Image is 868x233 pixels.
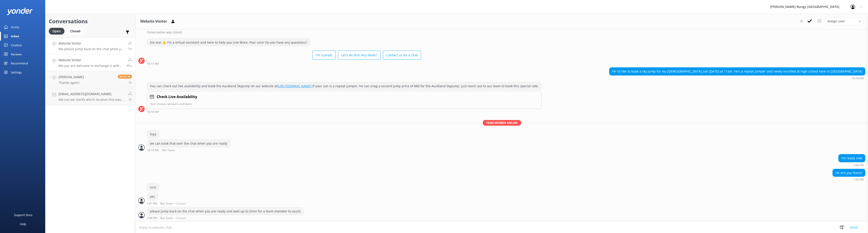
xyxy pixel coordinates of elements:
[147,193,158,200] div: yes
[14,210,32,219] div: Support Docs
[147,202,187,205] div: Sep 20 2025 01:07pm (UTC +12:00) Pacific/Auckland
[147,140,230,147] div: we can book that over the chat when you are ready
[138,28,865,36] div: 2025-09-19T20:58:40.264
[49,17,132,26] h2: Conversations
[147,217,157,219] strong: 1:08 PM
[162,149,175,152] span: Res Team
[147,130,159,138] div: hiya
[150,102,539,106] p: User chooses products and dates.
[11,50,22,59] div: Reviews
[338,51,381,60] button: Let's do this! Any deals?
[147,149,159,152] strong: 10:19 AM
[129,98,132,101] span: Sep 20 2025 09:53am (UTC +12:00) Pacific/Auckland
[59,81,84,85] p: Thanks again!
[157,94,197,100] h4: Check Live Availability
[854,178,864,181] strong: 1:05 PM
[175,202,186,205] span: • Unread
[45,54,135,71] a: Website VisitorMe:you are welcome to exchange it with us on site39m
[147,39,310,46] div: Kia ora! 🤙 I'm a virtual assistant and here to help you Live More, Fear Less! Do you have any que...
[147,148,230,152] div: Sep 20 2025 10:19am (UTC +12:00) Pacific/Auckland
[147,28,865,36] div: Conversation was closed.
[126,64,132,68] span: Sep 20 2025 12:30pm (UTC +12:00) Pacific/Auckland
[839,154,865,162] div: I’m ready now
[833,169,865,177] div: Hi! Are you there?
[147,62,421,65] div: Sep 20 2025 10:17am (UTC +12:00) Pacific/Auckland
[45,71,135,88] a: [PERSON_NAME]Thanks again!Reply2h
[11,23,19,32] div: Home
[483,120,521,126] span: Team member online
[59,64,123,68] p: Me: you are welcome to exchange it with us on site
[160,217,173,219] span: Res Team
[140,19,167,24] h3: Website Visitor
[833,178,865,181] div: Sep 20 2025 01:05pm (UTC +12:00) Pacific/Auckland
[49,28,67,33] a: Open
[147,207,303,215] div: please jump back on the chat when you are ready and wait up to 5min for a team member to assist
[59,98,125,102] p: Me: can we clarify which location this was at? Is this in [GEOGRAPHIC_DATA]?
[852,77,864,80] strong: 10:18 AM
[59,47,125,51] p: Me: please jump back on the chat when you are ready and wait up to 5min for a team member to assist
[67,28,86,33] a: Closed
[277,84,312,88] a: [URL][DOMAIN_NAME].
[160,202,173,205] span: Res Team
[11,41,22,50] div: Chatbot
[147,184,159,191] div: nice
[147,216,304,219] div: Sep 20 2025 01:08pm (UTC +12:00) Pacific/Auckland
[312,51,336,60] button: I'm scared!
[825,18,863,25] div: Assign User
[129,81,132,85] span: Sep 20 2025 10:52am (UTC +12:00) Pacific/Auckland
[67,28,84,35] div: Closed
[11,32,19,41] div: Inbox
[827,19,845,24] span: Assign user
[147,62,159,65] strong: 10:17 AM
[49,28,64,35] div: Open
[11,68,22,77] div: Settings
[609,68,865,75] div: Hi! I’d like to book a sky jump for my [DEMOGRAPHIC_DATA] son [DATE] at 11am. He’s a repeat jumpe...
[147,111,159,113] strong: 10:18 AM
[147,110,542,113] div: Sep 20 2025 10:18am (UTC +12:00) Pacific/Auckland
[118,75,132,79] span: Reply
[45,37,135,54] a: Website VisitorMe:please jump back on the chat when you are ready and wait up to 5min for a team ...
[59,92,125,96] h4: [EMAIL_ADDRESS][DOMAIN_NAME]
[609,77,865,80] div: Sep 20 2025 10:18am (UTC +12:00) Pacific/Auckland
[838,163,865,167] div: Sep 20 2025 01:04pm (UTC +12:00) Pacific/Auckland
[175,217,186,219] span: • Unread
[7,8,33,15] img: yonder-white-logo.png
[59,75,84,80] h4: [PERSON_NAME]
[128,47,132,51] span: Sep 20 2025 01:08pm (UTC +12:00) Pacific/Auckland
[147,202,157,205] strong: 1:07 PM
[59,41,125,46] h4: Website Visitor
[11,59,28,68] div: Recommend
[59,58,123,63] h4: Website Visitor
[383,51,421,60] button: Contact us for a chat
[45,88,135,105] a: [EMAIL_ADDRESS][DOMAIN_NAME]Me:can we clarify which location this was at? Is this in [GEOGRAPHIC_...
[147,82,541,90] div: You can check out live availability and book the Auckland Skyjump on our website at If your son i...
[20,219,26,228] div: Help
[854,164,864,167] strong: 1:04 PM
